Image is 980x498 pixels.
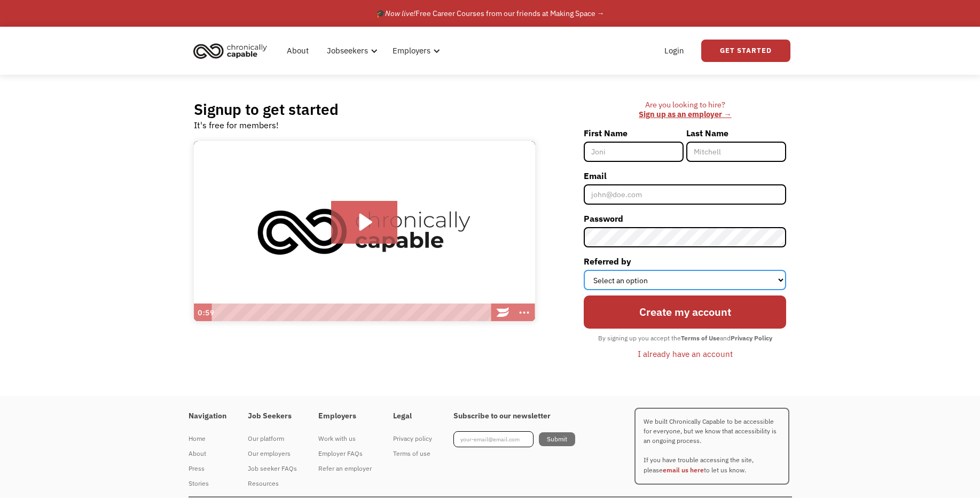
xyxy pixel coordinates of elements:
[731,334,772,342] strong: Privacy Policy
[280,34,315,68] a: About
[248,462,297,475] div: Job seeker FAQs
[514,304,535,322] button: Show more buttons
[189,446,226,461] a: About
[393,432,432,445] div: Privacy policy
[327,44,368,57] div: Jobseekers
[318,432,372,445] div: Work with us
[385,9,415,18] em: Now live!
[593,331,778,345] div: By signing up you accept the and
[248,447,297,460] div: Our employers
[189,477,226,490] div: Stories
[248,411,297,421] h4: Job Seekers
[217,304,487,322] div: Playbar
[318,447,372,460] div: Employer FAQs
[393,44,430,57] div: Employers
[189,461,226,476] a: Press
[194,141,535,322] img: Introducing Chronically Capable
[539,432,575,446] input: Submit
[189,447,226,460] div: About
[248,476,297,491] a: Resources
[386,34,443,68] div: Employers
[393,446,432,461] a: Terms of use
[584,210,786,227] label: Password
[248,446,297,461] a: Our employers
[584,295,786,328] input: Create my account
[318,461,372,476] a: Refer an employer
[248,431,297,446] a: Our platform
[453,431,534,447] input: your-email@email.com
[318,462,372,475] div: Refer an employer
[584,167,786,184] label: Email
[634,408,789,485] p: We built Chronically Capable to be accessible for everyone, but we know that accessibility is an ...
[189,462,226,475] div: Press
[190,39,270,63] img: Chronically Capable logo
[194,119,279,131] div: It's free for members!
[194,100,339,119] h2: Signup to get started
[376,7,605,20] div: 🎓 Free Career Courses from our friends at Making Space →
[453,411,575,421] h4: Subscribe to our newsletter
[701,40,790,62] a: Get Started
[248,461,297,476] a: Job seeker FAQs
[189,431,226,446] a: Home
[658,34,691,68] a: Login
[393,447,432,460] div: Terms of use
[189,476,226,491] a: Stories
[630,345,741,363] a: I already have an account
[686,142,786,162] input: Mitchell
[189,411,226,421] h4: Navigation
[584,253,786,270] label: Referred by
[584,124,684,142] label: First Name
[638,347,733,360] div: I already have an account
[492,304,514,322] a: Wistia Logo -- Learn More
[318,446,372,461] a: Employer FAQs
[639,109,731,119] a: Sign up as an employer →
[393,431,432,446] a: Privacy policy
[453,431,575,447] form: Footer Newsletter
[320,34,381,68] div: Jobseekers
[331,201,398,244] button: Play Video: Introducing Chronically Capable
[318,431,372,446] a: Work with us
[189,432,226,445] div: Home
[393,411,432,421] h4: Legal
[584,100,786,120] div: Are you looking to hire? ‍
[584,142,684,162] input: Joni
[318,411,372,421] h4: Employers
[190,39,275,63] a: home
[681,334,720,342] strong: Terms of Use
[584,124,786,363] form: Member-Signup-Form
[686,124,786,142] label: Last Name
[663,466,704,474] a: email us here
[248,477,297,490] div: Resources
[584,184,786,205] input: john@doe.com
[248,432,297,445] div: Our platform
